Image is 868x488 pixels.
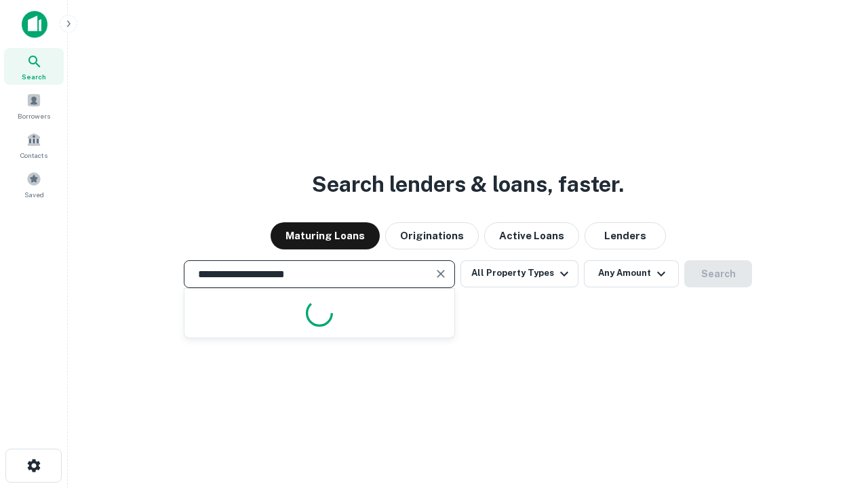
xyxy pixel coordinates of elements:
[4,166,64,203] a: Saved
[800,380,868,445] iframe: Chat Widget
[585,222,666,249] button: Lenders
[584,260,679,287] button: Any Amount
[460,260,578,287] button: All Property Types
[271,222,380,249] button: Maturing Loans
[484,222,579,249] button: Active Loans
[4,87,64,124] a: Borrowers
[312,168,624,201] h3: Search lenders & loans, faster.
[431,264,450,283] button: Clear
[22,11,47,38] img: capitalize-icon.png
[22,71,46,82] span: Search
[4,127,64,163] a: Contacts
[385,222,479,249] button: Originations
[24,189,44,200] span: Saved
[18,110,50,121] span: Borrowers
[20,150,47,161] span: Contacts
[4,48,64,85] a: Search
